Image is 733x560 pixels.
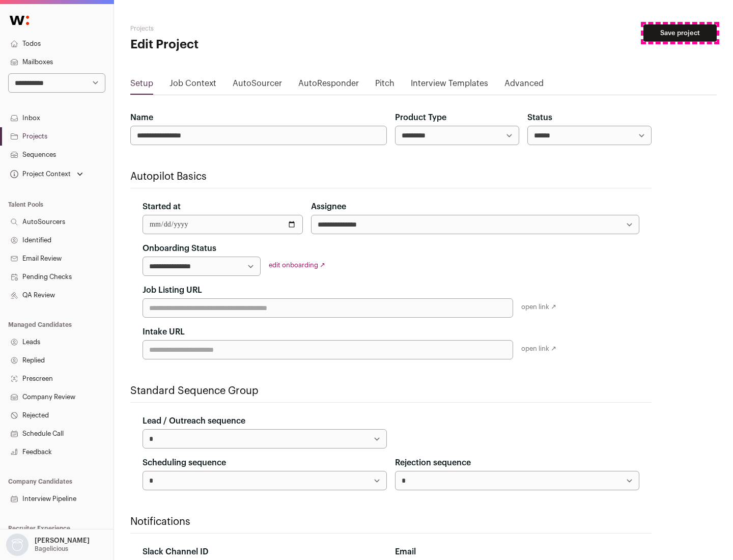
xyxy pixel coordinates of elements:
[8,170,71,178] div: Project Context
[143,326,185,338] label: Intake URL
[375,77,394,94] a: Pitch
[269,262,325,268] a: edit onboarding ↗
[130,515,652,529] h2: Notifications
[130,384,652,398] h2: Standard Sequence Group
[143,284,202,296] label: Job Listing URL
[395,457,471,469] label: Rejection sequence
[35,545,68,553] p: Bagelicious
[6,534,29,556] img: nopic.png
[130,24,326,33] h2: Projects
[504,77,544,94] a: Advanced
[4,10,35,31] img: Wellfound
[395,111,446,124] label: Product Type
[527,111,552,124] label: Status
[130,170,652,184] h2: Autopilot Basics
[130,111,153,124] label: Name
[643,24,717,42] button: Save project
[35,537,90,545] p: [PERSON_NAME]
[411,77,488,94] a: Interview Templates
[395,546,639,558] div: Email
[170,77,216,94] a: Job Context
[233,77,282,94] a: AutoSourcer
[143,415,245,427] label: Lead / Outreach sequence
[4,534,92,556] button: Open dropdown
[8,167,85,181] button: Open dropdown
[298,77,359,94] a: AutoResponder
[143,242,216,255] label: Onboarding Status
[143,201,181,213] label: Started at
[130,37,326,53] h1: Edit Project
[143,546,208,558] label: Slack Channel ID
[143,457,226,469] label: Scheduling sequence
[311,201,346,213] label: Assignee
[130,77,153,94] a: Setup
